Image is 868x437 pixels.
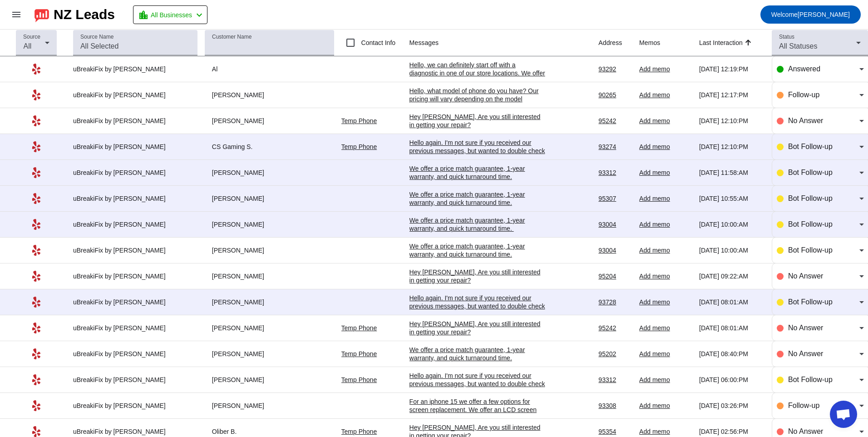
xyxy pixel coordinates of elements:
th: Memos [639,30,699,56]
div: [DATE] 10:55:AM [699,194,764,203]
div: Add memo [639,324,692,332]
div: [PERSON_NAME] [205,272,334,280]
div: uBreakiFix by [PERSON_NAME] [73,402,197,410]
img: logo [35,7,49,22]
div: Add memo [639,91,692,99]
div: 95242 [598,117,632,125]
div: Open chat [830,401,857,428]
mat-icon: Yelp [31,219,42,230]
div: uBreakiFix by [PERSON_NAME] [73,427,197,436]
label: Contact Info [360,38,396,47]
div: For an iphone 15 we offer a few options for screen replacement. We offer an LCD screen for $129.9... [409,397,546,430]
div: 93274 [598,143,632,151]
div: [DATE] 12:10:PM [699,117,764,125]
mat-icon: Yelp [31,348,42,359]
mat-icon: Yelp [31,400,42,411]
div: Hello, we can definitely start off with a diagnostic in one of our store locations. We offer a $4... [409,61,546,102]
span: All [23,42,31,50]
span: Bot Follow-up [788,220,833,228]
div: 93312 [598,376,632,384]
span: Follow-up [788,402,819,409]
div: [PERSON_NAME] [205,169,334,177]
span: No Answer [788,427,823,435]
div: uBreakiFix by [PERSON_NAME] [73,350,197,358]
span: All Businesses [151,9,192,21]
div: Hello, what model of phone do you have? Our pricing will vary depending on the model [409,87,546,103]
th: Address [598,30,639,56]
div: Add memo [639,220,692,228]
a: Temp Phone [341,324,377,332]
a: Temp Phone [341,376,377,383]
div: CS Gaming S. [205,143,334,151]
div: Add memo [639,402,692,410]
mat-icon: Yelp [31,426,42,437]
div: Oliber B. [205,427,334,436]
div: [DATE] 03:26:PM [699,402,764,410]
div: [PERSON_NAME] [205,91,334,99]
th: Messages [409,30,599,56]
div: Add memo [639,117,692,125]
div: [PERSON_NAME] [205,376,334,384]
span: Bot Follow-up [788,298,833,306]
div: 95307 [598,194,632,203]
div: 93312 [598,169,632,177]
span: No Answer [788,324,823,332]
mat-icon: menu [11,9,22,20]
div: Add memo [639,194,692,203]
div: uBreakiFix by [PERSON_NAME] [73,272,197,280]
mat-icon: Yelp [31,271,42,282]
div: uBreakiFix by [PERSON_NAME] [73,246,197,254]
div: Add memo [639,143,692,151]
div: uBreakiFix by [PERSON_NAME] [73,298,197,306]
span: [PERSON_NAME] [771,8,850,21]
div: [PERSON_NAME] [205,402,334,410]
span: Follow-up [788,91,819,99]
div: Add memo [639,272,692,280]
div: 90265 [598,91,632,99]
mat-label: Source [23,34,40,40]
div: [PERSON_NAME] [205,194,334,203]
div: 93292 [598,65,632,73]
div: 95202 [598,350,632,358]
div: Al [205,65,334,73]
div: Add memo [639,376,692,384]
div: [PERSON_NAME] [205,246,334,254]
div: Hello again. I'm not sure if you received our previous messages, but wanted to double check if we... [409,294,546,318]
div: [DATE] 10:00:AM [699,246,764,254]
span: Welcome [771,11,798,18]
div: We offer a price match guarantee, 1-year warranty, and quick turnaround time. ​ [409,216,546,233]
mat-label: Status [779,34,794,40]
span: Answered [788,65,820,73]
div: uBreakiFix by [PERSON_NAME] [73,194,197,203]
div: [PERSON_NAME] [205,298,334,306]
div: [PERSON_NAME] [205,350,334,358]
div: uBreakiFix by [PERSON_NAME] [73,324,197,332]
span: No Answer [788,350,823,358]
mat-label: Source Name [80,34,113,40]
div: uBreakiFix by [PERSON_NAME] [73,91,197,99]
div: 93728 [598,298,632,306]
mat-icon: Yelp [31,141,42,152]
div: We offer a price match guarantee, 1-year warranty, and quick turnaround time.​ [409,190,546,207]
div: [DATE] 11:58:AM [699,169,764,177]
mat-icon: Yelp [31,323,42,333]
div: Add memo [639,169,692,177]
div: We offer a price match guarantee, 1-year warranty, and quick turnaround time.​ [409,242,546,258]
span: Bot Follow-up [788,376,833,383]
div: [DATE] 08:40:PM [699,350,764,358]
input: All Selected [80,41,190,52]
a: Temp Phone [341,143,377,150]
div: [DATE] 12:17:PM [699,91,764,99]
mat-icon: Yelp [31,115,42,126]
div: Hey [PERSON_NAME], Are you still interested in getting your repair?​ [409,113,546,129]
div: We offer a price match guarantee, 1-year warranty, and quick turnaround time.​ [409,164,546,181]
div: Add memo [639,246,692,254]
div: [DATE] 09:22:AM [699,272,764,280]
div: [DATE] 12:10:PM [699,143,764,151]
a: Temp Phone [341,350,377,358]
div: Hey [PERSON_NAME], Are you still interested in getting your repair?​ [409,268,546,284]
a: Temp Phone [341,428,377,435]
div: Add memo [639,350,692,358]
div: We offer a price match guarantee, 1-year warranty, and quick turnaround time.​ [409,346,546,362]
div: Hello again. I'm not sure if you received our previous messages, but wanted to double check if we... [409,372,546,396]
